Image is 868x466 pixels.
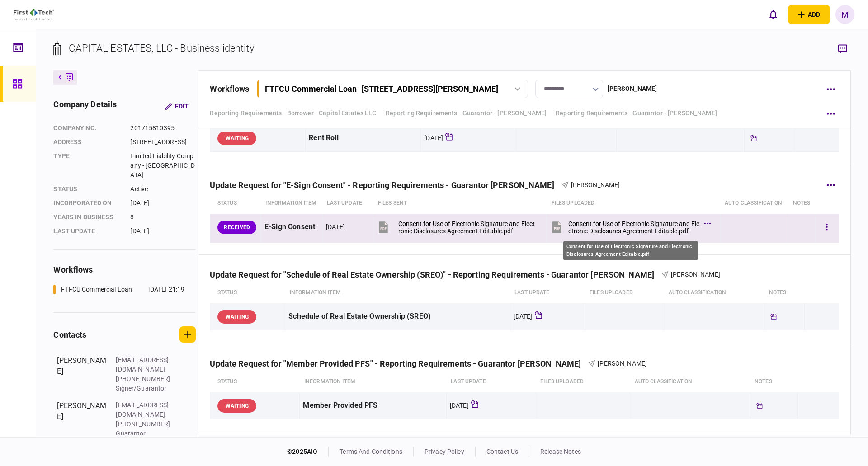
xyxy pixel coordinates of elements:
div: Tickler available [754,400,765,412]
img: client company logo [14,9,54,20]
div: Update Request for "Member Provided PFS" - Reporting Requirements - Guarantor [PERSON_NAME] [210,359,588,368]
div: [PHONE_NUMBER] [116,374,175,384]
button: Edit [158,98,196,114]
div: CAPITAL ESTATES, LLC - Business identity [69,41,254,56]
div: WAITING [217,132,256,145]
div: last update [53,226,121,236]
div: [STREET_ADDRESS] [130,137,196,147]
div: Consent for Use of Electronic Signature and Electronic Disclosures Agreement Editable.pdf [568,220,699,235]
div: E-Sign Consent [264,217,319,237]
div: Tickler available [748,132,759,144]
span: [PERSON_NAME] [671,271,720,278]
div: incorporated on [53,198,121,208]
div: [DATE] [130,198,196,208]
th: Files uploaded [536,372,630,392]
div: Schedule of Real Estate Ownership (SREO) [288,306,506,327]
div: address [53,137,121,147]
div: [PERSON_NAME] [57,400,107,438]
div: [EMAIL_ADDRESS][DOMAIN_NAME] [116,355,175,374]
div: [PHONE_NUMBER] [116,419,175,429]
div: [PERSON_NAME] [608,84,657,94]
div: Type [53,151,121,180]
th: Information item [261,193,322,214]
div: company details [53,98,117,114]
a: contact us [486,448,518,455]
div: 8 [130,212,196,222]
a: Reporting Requirements - Borrower - Capital Estates LLC [210,108,376,118]
a: release notes [540,448,581,455]
th: auto classification [720,193,788,214]
th: auto classification [664,282,764,303]
div: [DATE] [424,133,443,142]
button: open adding identity options [788,5,830,24]
div: [EMAIL_ADDRESS][DOMAIN_NAME] [116,400,175,419]
div: Signer/Guarantor [116,384,175,393]
div: contacts [53,329,86,341]
a: Reporting Requirements - Guarantor - [PERSON_NAME] [386,108,547,118]
div: company no. [53,123,121,133]
div: Guarantor [116,429,175,438]
div: [DATE] [514,312,533,321]
div: [DATE] [326,222,345,231]
span: [PERSON_NAME] [571,181,620,188]
th: status [210,193,261,214]
div: WAITING [217,399,256,413]
div: [DATE] [450,401,469,410]
th: notes [788,193,816,214]
a: privacy policy [425,448,464,455]
div: FTFCU Commercial Loan [61,285,132,294]
th: auto classification [630,372,750,392]
div: workflows [53,264,196,276]
th: Information item [285,282,510,303]
div: WAITING [217,310,256,324]
a: FTFCU Commercial Loan[DATE] 21:19 [53,285,184,294]
th: last update [510,282,585,303]
div: Update Request for "Schedule of Real Estate Ownership (SREO)" - Reporting Requirements - Guaranto... [210,270,661,279]
a: terms and conditions [340,448,402,455]
div: RECEIVED [217,221,256,234]
th: notes [764,282,804,303]
div: Consent for Use of Electronic Signature and Electronic Disclosures Agreement Editable.pdf [563,241,698,260]
button: FTFCU Commercial Loan- [STREET_ADDRESS][PERSON_NAME] [257,80,528,98]
a: Reporting Requirements - Guarantor - [PERSON_NAME] [556,108,717,118]
th: Files uploaded [547,193,721,214]
div: Tickler available [768,311,779,323]
button: Consent for Use of Electronic Signature and Electronic Disclosures Agreement Editable.pdf [550,217,708,237]
div: Update Request for "E-Sign Consent" - Reporting Requirements - Guarantor [PERSON_NAME] [210,180,561,190]
th: status [210,372,300,392]
div: years in business [53,212,121,222]
div: Consent for Use of Electronic Signature and Electronic Disclosures Agreement Editable.pdf [398,220,535,235]
th: last update [446,372,536,392]
button: open notifications list [764,5,783,24]
th: Files uploaded [585,282,664,303]
div: © 2025 AIO [287,447,329,457]
div: Active [130,184,196,194]
th: files sent [373,193,547,214]
div: [DATE] [130,226,196,236]
div: status [53,184,121,194]
th: last update [322,193,373,214]
button: Consent for Use of Electronic Signature and Electronic Disclosures Agreement Editable.pdf [377,217,535,237]
div: 201715810395 [130,123,196,133]
div: Rent Roll [309,128,417,148]
div: Limited Liability Company - [GEOGRAPHIC_DATA] [130,151,196,180]
div: FTFCU Commercial Loan - [STREET_ADDRESS][PERSON_NAME] [265,84,498,94]
div: [PERSON_NAME] [57,355,107,393]
button: M [835,5,854,24]
div: Member Provided PFS [303,395,443,416]
div: [DATE] 21:19 [148,285,185,294]
th: Information item [300,372,446,392]
span: [PERSON_NAME] [598,360,647,367]
div: workflows [210,83,249,95]
th: status [210,282,285,303]
th: notes [750,372,798,392]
